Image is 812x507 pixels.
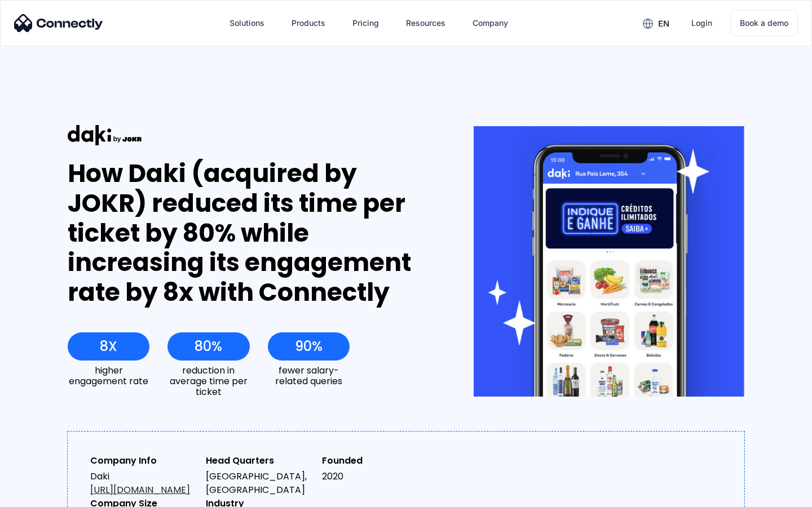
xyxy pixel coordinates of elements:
div: How Daki (acquired by JOKR) reduced its time per ticket by 80% while increasing its engagement ra... [68,159,433,308]
div: 90% [295,339,323,354]
div: higher engagement rate [68,365,149,386]
a: Book a demo [730,10,798,36]
div: 2020 [322,470,429,483]
div: Daki [90,470,197,497]
a: Login [682,10,721,37]
div: 80% [195,339,222,354]
div: Head Quarters [206,454,312,468]
img: Connectly Logo [14,14,103,32]
div: Pricing [352,15,379,31]
div: Resources [406,15,445,31]
div: en [634,15,678,32]
a: [URL][DOMAIN_NAME] [90,483,190,496]
div: 8X [100,339,117,354]
div: Products [283,10,334,37]
div: Resources [397,10,454,37]
div: Products [292,15,325,31]
div: Company Info [90,454,197,468]
div: Solutions [220,10,273,37]
a: Pricing [343,10,388,37]
div: Company [473,15,508,31]
div: [GEOGRAPHIC_DATA], [GEOGRAPHIC_DATA] [206,470,312,497]
div: Login [691,15,712,31]
div: Solutions [230,15,264,31]
div: reduction in average time per ticket [167,365,249,398]
aside: Language selected: English [11,487,68,503]
div: en [658,16,669,32]
div: Founded [322,454,429,468]
div: fewer salary-related queries [268,365,350,386]
ul: Language list [23,487,68,503]
div: Company [464,10,517,37]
